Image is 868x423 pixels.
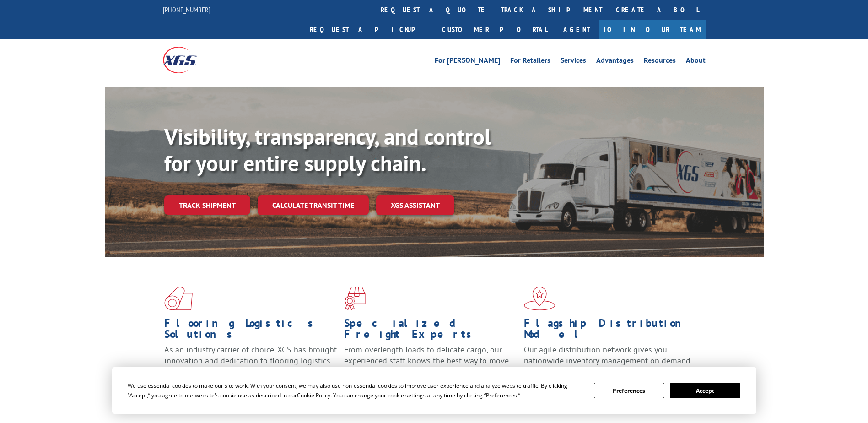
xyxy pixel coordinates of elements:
h1: Flooring Logistics Solutions [164,318,337,344]
h1: Specialized Freight Experts [344,318,517,344]
a: Request a pickup [303,20,435,39]
span: Cookie Policy [297,391,330,399]
a: Join Our Team [599,20,706,39]
img: xgs-icon-total-supply-chain-intelligence-red [164,287,193,310]
a: About [686,57,706,67]
a: [PHONE_NUMBER] [163,5,210,14]
img: xgs-icon-focused-on-flooring-red [344,287,366,310]
a: Agent [554,20,599,39]
img: xgs-icon-flagship-distribution-model-red [524,287,555,310]
span: Preferences [486,391,517,399]
a: For Retailers [510,57,550,67]
a: For [PERSON_NAME] [435,57,500,67]
p: From overlength loads to delicate cargo, our experienced staff knows the best way to move your fr... [344,344,517,385]
button: Accept [670,383,740,398]
div: Cookie Consent Prompt [112,367,756,414]
b: Visibility, transparency, and control for your entire supply chain. [164,122,491,177]
span: Our agile distribution network gives you nationwide inventory management on demand. [524,344,692,366]
a: XGS ASSISTANT [376,195,454,215]
button: Preferences [594,383,664,398]
a: Customer Portal [435,20,554,39]
a: Services [561,57,586,67]
a: Advantages [596,57,634,67]
h1: Flagship Distribution Model [524,318,697,344]
span: As an industry carrier of choice, XGS has brought innovation and dedication to flooring logistics... [164,344,337,377]
a: Calculate transit time [258,195,369,215]
a: Resources [644,57,676,67]
div: We use essential cookies to make our site work. With your consent, we may also use non-essential ... [128,381,583,400]
a: Track shipment [164,195,250,215]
